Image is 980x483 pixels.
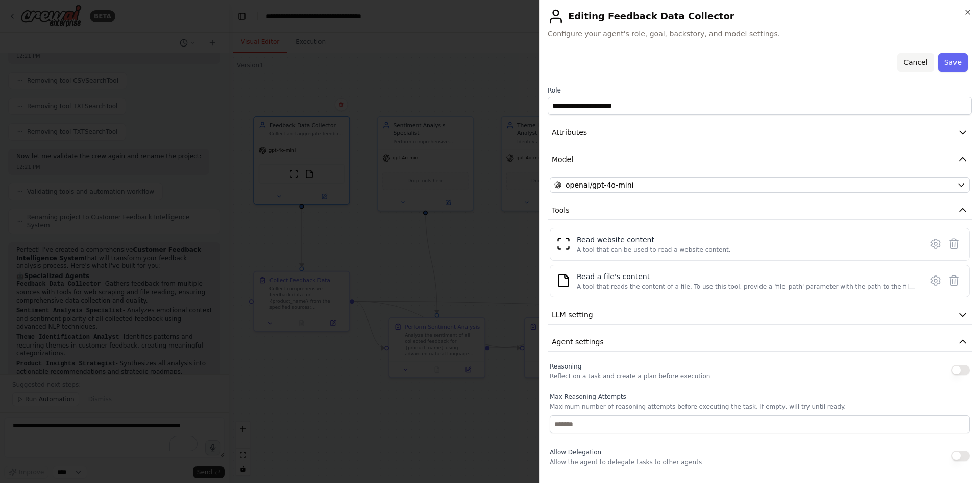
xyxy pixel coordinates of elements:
button: Delete tool [945,271,963,290]
span: LLM setting [552,310,593,320]
h2: Editing Feedback Data Collector [548,8,972,25]
button: Model [548,150,972,169]
button: Attributes [548,123,972,142]
span: Tools [552,205,570,215]
p: Reflect on a task and create a plan before execution [550,372,710,380]
label: Max Reasoning Attempts [550,393,970,401]
button: openai/gpt-4o-mini [550,177,970,193]
span: Model [552,154,573,165]
span: Reasoning [550,363,581,370]
button: LLM setting [548,306,972,325]
span: Configure your agent's role, goal, backstory, and model settings. [548,29,972,39]
p: Allow the agent to delegate tasks to other agents [550,458,702,466]
span: Allow Delegation [550,449,601,456]
button: Agent settings [548,333,972,352]
button: Save [938,53,968,72]
p: Maximum number of reasoning attempts before executing the task. If empty, will try until ready. [550,403,970,411]
button: Configure tool [926,271,945,290]
img: ScrapeWebsiteTool [556,237,571,251]
button: Cancel [897,53,934,72]
div: Read a file's content [577,271,916,282]
button: Tools [548,201,972,220]
img: FileReadTool [556,273,571,288]
div: A tool that reads the content of a file. To use this tool, provide a 'file_path' parameter with t... [577,283,916,291]
div: A tool that can be used to read a website content. [577,246,731,254]
span: Attributes [552,127,587,137]
label: Role [548,86,972,95]
span: Agent settings [552,337,604,347]
button: Delete tool [945,235,963,253]
span: openai/gpt-4o-mini [566,180,634,190]
div: Read website content [577,235,731,245]
button: Configure tool [926,235,945,253]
